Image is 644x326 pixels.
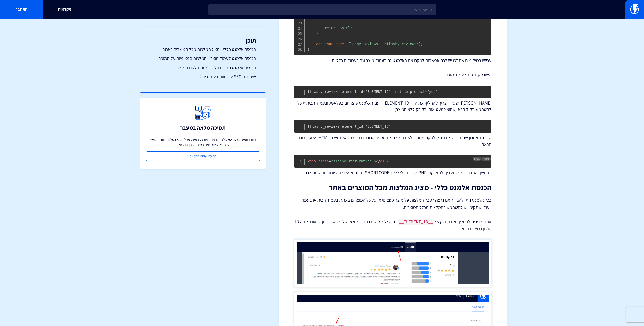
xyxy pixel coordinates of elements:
[146,137,260,147] p: צוות התמיכה שלנו יסייע לכם להעביר את כל המידע מכל הכלים שלכם לתוך פלאשי ולהתחיל לשווק מיד, השירות...
[316,31,318,35] span: }
[329,159,374,163] span: flashy-star-rating
[308,90,440,94] code: [flashy_reviews element_id="ELEMENT_ID" include_product="yes"]
[329,159,331,163] span: =
[294,71,491,78] p: השורטקוד קוד לעמוד מוצר:
[150,46,256,53] a: הכנסת אלמנט כללי - מציג המלצות מכל המוצרים באתר
[294,218,491,232] p: אתם צריכים להחליף את החלק של עם האלמנט שיצרתם בממשק של פלאשי, ניתן לראות את ה ID הנכון במיקום הבא:
[208,4,436,15] input: חיפוש מהיר...
[346,42,380,46] span: 'flashy_reviews'
[308,124,393,128] code: [flashy_reviews element_id="ELEMENT_ID"]
[380,42,382,46] span: ,
[325,26,338,30] span: return
[294,57,491,64] p: עכשיו במיקומים שתרצו יש לכם אפשרות למקם את האלמנט גם בעמוד מוצר וגם בעמודים כלליים.
[331,159,333,163] span: "
[387,159,389,163] span: >
[474,157,480,161] span: Copy
[294,183,491,192] h2: הכנסת אלמנט כללי - מציג המלצות מכל המוצרים באתר
[294,197,491,211] p: בכל אלמנט ניתן להגדיר אם נרצה לקבל המלצות על מוצר ספציפי או על כל המוצרים באתר, בעמוד הבית או בעמ...
[374,159,376,163] span: >
[146,151,260,161] a: קביעת שיחת הטמעה
[308,159,316,163] span: div
[376,159,386,163] span: div
[150,55,256,62] a: הכנסת אלמנט לעמוד מוצר - המלצות ספציפיות על המוצר
[384,42,419,46] span: 'flashy_reviews'
[150,37,256,44] h3: תוכן
[308,159,310,163] span: <
[372,159,374,163] span: "
[294,134,491,147] p: הדבר האחרון שנותר זה אם תרצו למקם מתחת לשם המוצר את מספר הכוכבים תוכלו להשתמש ב HTML פשוט בצורה ה...
[344,42,346,46] span: (
[294,169,491,176] p: בהמשך המדריך מי שמעדיף להזין קוד PHP ישירות בלי ליצור SHORTCODE זה גם אפשרי וזה יותר מה שנוח לכם.
[180,125,226,131] h3: תמיכה מלאה במעבר
[308,47,310,51] span: }
[316,42,344,46] span: add_shortcode
[294,100,491,113] p: [PERSON_NAME] שעדיין צריך להחליף את ה __ELEMENT_ID__ עם האלמנט שיצרתם בפלאשי, ובעמוד הבית תוכלו ל...
[340,26,350,30] span: $html
[473,157,481,161] button: Copy
[350,26,352,30] span: ;
[150,73,256,80] a: שיפור ה SEO עם חוות דעת ודירוג
[421,42,423,46] span: ;
[419,42,421,46] span: )
[150,64,256,71] a: הכנסת אלמנט כוכבים בלבד מתחת לשם המוצר
[398,219,434,225] code: __ELEMENT_ID__
[376,159,380,163] span: </
[318,159,329,163] span: class
[481,157,491,161] span: HTML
